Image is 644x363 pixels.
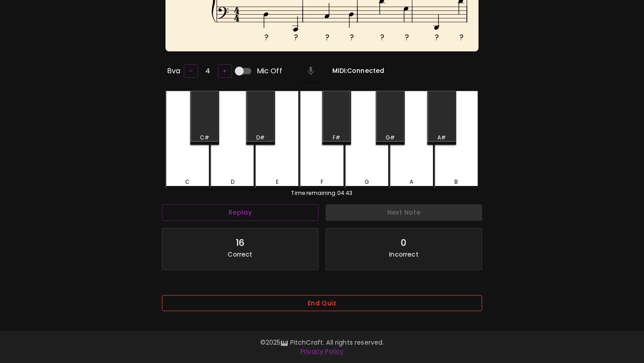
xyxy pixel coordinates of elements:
text: ? [405,32,409,43]
button: Replay [162,204,318,221]
text: ? [380,32,384,43]
text: ? [294,32,298,43]
button: – [184,64,198,78]
text: ? [459,32,463,43]
text: ? [435,32,439,43]
p: Correct [228,250,252,259]
div: G [364,178,369,186]
text: ? [325,32,329,43]
button: End Quiz [162,295,482,312]
div: F# [333,134,340,142]
div: C# [200,134,209,142]
div: D [231,178,234,186]
text: ? [350,32,354,43]
text: ? [264,32,268,43]
div: Time remaining: 04:43 [165,189,479,197]
h6: 4 [205,65,210,77]
h6: 8va [167,65,180,77]
div: 0 [401,236,407,250]
h6: MIDI: Connected [332,66,384,76]
p: Incorrect [389,250,418,259]
a: Privacy Policy [301,347,343,356]
div: B [454,178,458,186]
div: 16 [236,236,245,250]
p: © 2025 🎹 PitchCraft. All rights reserved. [64,338,580,347]
div: G# [386,134,395,142]
span: Mic Off [257,66,282,76]
div: C [185,178,190,186]
button: + [218,64,232,78]
div: A# [437,134,446,142]
div: D# [256,134,265,142]
div: A [410,178,413,186]
div: E [276,178,279,186]
div: F [321,178,323,186]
